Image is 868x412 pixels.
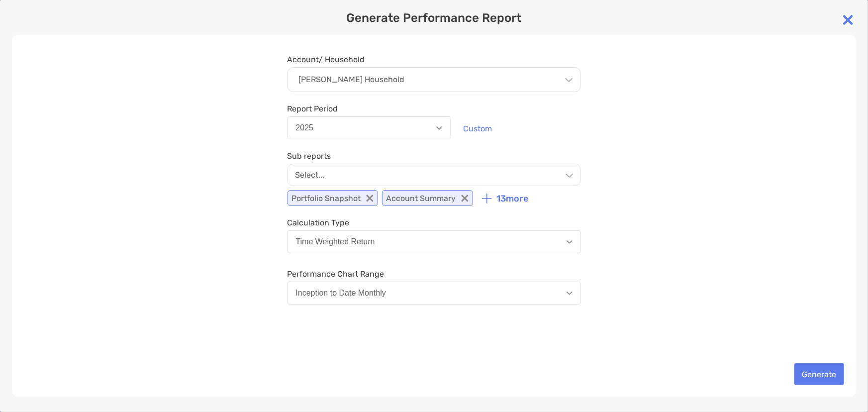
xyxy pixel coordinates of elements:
[288,218,581,227] span: Calculation Type
[296,123,314,132] div: 2025
[299,75,405,84] p: [PERSON_NAME] Household
[295,170,325,180] p: Select...
[288,230,581,253] button: Time Weighted Return
[382,190,473,206] p: Account Summary
[296,237,375,246] div: Time Weighted Return
[296,289,386,298] div: Inception to Date Monthly
[288,116,451,139] button: 2025
[288,55,365,64] label: Account/ Household
[288,282,581,305] button: Inception to Date Monthly
[288,190,378,206] p: Portfolio Snapshot
[567,240,573,244] img: Open dropdown arrow
[567,292,573,295] img: Open dropdown arrow
[794,363,844,385] button: Generate
[288,269,581,279] span: Performance Chart Range
[838,10,858,30] img: close modal icon
[436,126,442,130] img: Open dropdown arrow
[12,12,856,24] p: Generate Performance Report
[482,194,492,204] img: icon plus
[288,104,451,113] span: Report Period
[497,194,529,204] p: 13 more
[456,117,500,139] button: Custom
[288,151,331,161] label: Sub reports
